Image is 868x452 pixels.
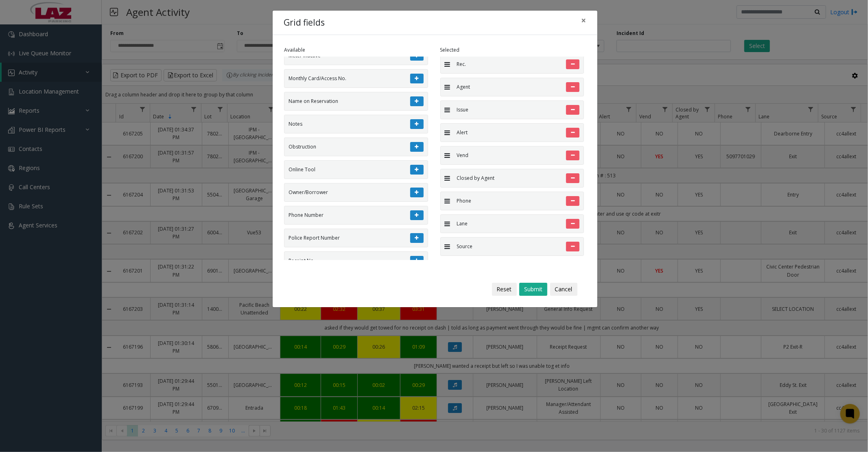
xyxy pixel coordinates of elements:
[284,251,428,270] li: Receipt No.
[440,237,584,256] li: Source
[581,15,586,26] span: ×
[550,283,577,296] button: Cancel
[440,100,584,119] li: Issue
[440,78,584,96] li: Agent
[284,115,428,133] li: Notes
[284,183,428,202] li: Owner/Borrower
[440,146,584,165] li: Vend
[440,46,460,54] label: Selected
[575,11,592,31] button: Close
[440,192,584,210] li: Phone
[440,123,584,142] li: Alert
[284,16,325,29] h4: Grid fields
[440,169,584,188] li: Closed by Agent
[284,160,428,179] li: Online Tool
[492,283,517,296] button: Reset
[284,138,428,156] li: Obstruction
[519,283,547,296] button: Submit
[440,214,584,233] li: Lane
[284,229,428,247] li: Police Report Number
[284,92,428,111] li: Name on Reservation
[284,46,305,54] label: Available
[284,206,428,225] li: Phone Number
[440,55,584,74] li: Rec.
[284,69,428,88] li: Monthly Card/Access No.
